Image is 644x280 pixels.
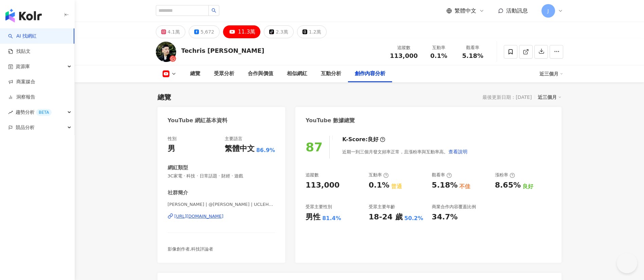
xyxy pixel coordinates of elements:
div: 2.3萬 [276,27,288,37]
span: 0.1% [430,52,447,59]
div: 觀看率 [432,172,452,178]
div: 合作與價值 [248,70,273,78]
button: 1.2萬 [297,25,327,38]
button: 4.1萬 [156,25,185,38]
div: 觀看率 [460,44,486,51]
a: searchAI 找網紅 [8,33,37,40]
div: 87 [306,140,323,154]
div: 性別 [168,136,177,142]
div: 受眾分析 [214,70,234,78]
div: Techris [PERSON_NAME] [181,46,264,55]
iframe: Help Scout Beacon - Open [617,253,637,273]
div: 網紅類型 [168,164,188,171]
span: 競品分析 [16,120,35,135]
button: 11.3萬 [223,25,261,38]
a: 商案媒合 [8,79,35,85]
div: 近三個月 [538,93,562,102]
div: 5.18% [432,180,458,191]
div: 良好 [368,136,379,143]
a: 找貼文 [8,48,31,55]
button: 5,672 [189,25,220,38]
span: 113,000 [390,52,418,59]
span: 86.9% [256,147,275,154]
div: 34.7% [432,212,458,222]
div: 總覽 [158,92,171,102]
span: search [211,8,216,13]
div: 互動分析 [321,70,341,78]
div: 繁體中文 [225,144,255,154]
div: 追蹤數 [390,44,418,51]
div: 男 [168,144,175,154]
div: BETA [36,109,52,116]
span: [PERSON_NAME] | @[PERSON_NAME] | UCLEHRQ_QJhgxPK8EzvDVYoQ [168,201,275,208]
img: KOL Avatar [156,42,176,62]
div: [URL][DOMAIN_NAME] [174,213,224,219]
div: 8.65% [495,180,521,191]
div: 受眾主要性別 [306,204,332,210]
span: 5.18% [462,52,483,59]
div: YouTube 網紅基本資料 [168,117,228,124]
div: 近期一到三個月發文頻率正常，且漲粉率與互動率高。 [342,145,468,158]
button: 2.3萬 [264,25,293,38]
div: 11.3萬 [238,27,256,37]
div: 互動率 [369,172,389,178]
a: 洞察報告 [8,94,35,101]
div: 追蹤數 [306,172,319,178]
div: 社群簡介 [168,189,188,196]
div: 互動率 [426,44,452,51]
div: 0.1% [369,180,389,191]
div: 最後更新日期：[DATE] [482,94,532,100]
span: J [547,7,549,15]
div: 1.2萬 [309,27,321,37]
div: 50.2% [404,215,423,222]
div: 總覽 [190,70,200,78]
div: 81.4% [322,215,341,222]
div: 113,000 [306,180,339,191]
div: 18-24 歲 [369,212,403,222]
div: 受眾主要年齡 [369,204,395,210]
div: 普通 [391,183,402,190]
span: 活動訊息 [506,7,528,14]
div: 男性 [306,212,320,222]
div: 4.1萬 [168,27,180,37]
span: rise [8,110,13,115]
a: [URL][DOMAIN_NAME] [168,213,275,219]
div: 近三個月 [539,68,563,79]
div: YouTube 數據總覽 [306,117,355,124]
span: 3C家電 · 科技 · 日常話題 · 財經 · 遊戲 [168,173,275,179]
div: 5,672 [201,27,214,37]
div: 主要語言 [225,136,242,142]
div: 不佳 [459,183,470,190]
div: 相似網紅 [287,70,307,78]
div: 商業合作內容覆蓋比例 [432,204,476,210]
div: 創作內容分析 [355,70,385,78]
span: 影像創作者,科技評論者 [168,246,213,252]
span: 趨勢分析 [16,105,52,120]
button: 查看說明 [448,145,468,158]
span: 繁體中文 [455,7,476,15]
div: K-Score : [342,136,385,143]
span: 查看說明 [448,149,467,154]
span: 資源庫 [16,59,30,74]
div: 漲粉率 [495,172,515,178]
div: 良好 [522,183,533,190]
img: logo [5,9,42,22]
